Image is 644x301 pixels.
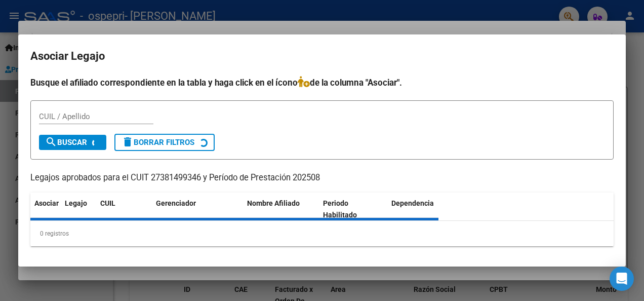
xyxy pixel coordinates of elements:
[156,199,196,207] span: Gerenciador
[319,193,387,226] datatable-header-cell: Periodo Habilitado
[96,193,152,226] datatable-header-cell: CUIL
[122,138,194,147] span: Borrar Filtros
[243,193,319,226] datatable-header-cell: Nombre Afiliado
[100,199,115,207] span: CUIL
[610,267,634,291] div: Open Intercom Messenger
[65,199,87,207] span: Legajo
[387,193,463,226] datatable-header-cell: Dependencia
[45,138,87,147] span: Buscar
[34,199,59,207] span: Asociar
[152,193,243,226] datatable-header-cell: Gerenciador
[45,136,57,148] mat-icon: search
[30,76,614,89] h4: Busque el afiliado correspondiente en la tabla y haga click en el ícono de la columna "Asociar".
[114,134,215,151] button: Borrar Filtros
[30,172,614,184] p: Legajos aprobados para el CUIT 27381499346 y Período de Prestación 202508
[39,135,106,150] button: Buscar
[122,136,134,148] mat-icon: delete
[61,193,96,226] datatable-header-cell: Legajo
[30,193,61,226] datatable-header-cell: Asociar
[30,221,614,246] div: 0 registros
[30,47,614,66] h2: Asociar Legajo
[391,199,434,207] span: Dependencia
[323,199,357,219] span: Periodo Habilitado
[247,199,300,207] span: Nombre Afiliado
